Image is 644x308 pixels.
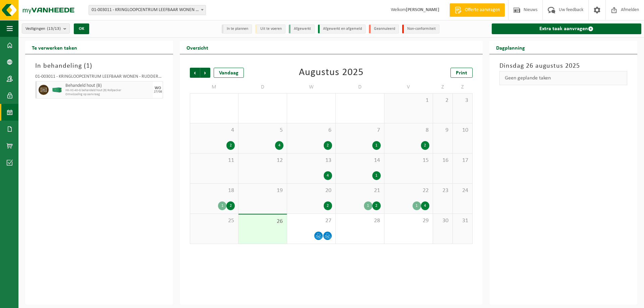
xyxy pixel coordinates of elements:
span: 2 [436,97,449,104]
td: M [190,81,238,93]
li: Uit te voeren [255,24,285,34]
td: D [336,81,384,93]
div: Augustus 2025 [299,68,364,78]
span: Vorige [190,68,200,78]
button: OK [74,23,89,34]
a: Offerte aanvragen [449,3,505,17]
span: Volgende [200,68,210,78]
span: 19 [242,187,283,194]
div: 1 [372,171,381,180]
span: Vestigingen [25,24,61,34]
div: 2 [421,141,429,150]
div: 1 [372,141,381,150]
div: WO [155,86,161,90]
div: 4 [421,201,429,210]
button: Vestigingen(13/13) [22,23,70,34]
a: Extra taak aanvragen [492,23,641,34]
div: 2 [324,141,332,150]
span: 3 [456,97,469,104]
span: Omwisseling op aanvraag [65,93,151,97]
span: 18 [194,187,235,194]
span: 5 [242,127,283,134]
div: 2 [324,201,332,210]
div: 4 [275,141,283,150]
div: 27/08 [154,90,162,94]
div: 4 [324,171,332,180]
span: 7 [339,127,381,134]
span: Behandeld hout (B) [65,83,151,88]
div: Geen geplande taken [499,71,627,85]
span: 8 [388,127,429,134]
span: 12 [242,157,283,164]
span: 13 [290,157,332,164]
li: Geannuleerd [369,24,399,34]
span: 20 [290,187,332,194]
span: HK-XC-40-G behandeld hout (B) Rollpacker [65,88,151,93]
li: Non-conformiteit [402,24,439,34]
div: 1 [218,201,226,210]
div: 1 [364,201,372,210]
li: Afgewerkt [289,24,315,34]
li: Afgewerkt en afgemeld [318,24,366,34]
span: 22 [388,187,429,194]
div: 2 [226,141,235,150]
span: 1 [86,63,90,69]
h2: Overzicht [180,41,215,54]
span: 01-003011 - KRINGLOOPCENTRUM LEEFBAAR WONEN - RUDDERVOORDE [89,5,206,15]
div: 01-003011 - KRINGLOOPCENTRUM LEEFBAAR WONEN - RUDDERVOORDE [35,74,163,81]
span: 21 [339,187,381,194]
div: 1 [413,201,421,210]
span: 17 [456,157,469,164]
td: D [238,81,287,93]
span: 29 [388,217,429,225]
span: 28 [339,217,381,225]
count: (13/13) [47,26,61,31]
li: In te plannen [222,24,252,34]
span: 26 [242,218,283,225]
td: V [384,81,433,93]
strong: [PERSON_NAME] [406,7,439,12]
td: W [287,81,336,93]
h3: In behandeling ( ) [35,61,163,71]
span: 24 [456,187,469,194]
span: Print [456,70,467,76]
h3: Dinsdag 26 augustus 2025 [499,61,627,71]
a: Print [450,68,473,78]
span: 01-003011 - KRINGLOOPCENTRUM LEEFBAAR WONEN - RUDDERVOORDE [89,5,206,15]
span: 14 [339,157,381,164]
span: 6 [290,127,332,134]
img: HK-XC-40-GN-00 [52,87,62,93]
span: 10 [456,127,469,134]
td: Z [433,81,453,93]
span: 1 [388,97,429,104]
span: 25 [194,217,235,225]
h2: Dagplanning [489,41,532,54]
span: 4 [194,127,235,134]
span: 11 [194,157,235,164]
span: 15 [388,157,429,164]
div: Vandaag [214,68,244,78]
span: 31 [456,217,469,225]
span: 23 [436,187,449,194]
div: 2 [226,201,235,210]
span: 9 [436,127,449,134]
span: 16 [436,157,449,164]
span: 30 [436,217,449,225]
td: Z [453,81,473,93]
h2: Te verwerken taken [25,41,84,54]
span: Offerte aanvragen [463,7,501,13]
span: 27 [290,217,332,225]
div: 2 [372,201,381,210]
